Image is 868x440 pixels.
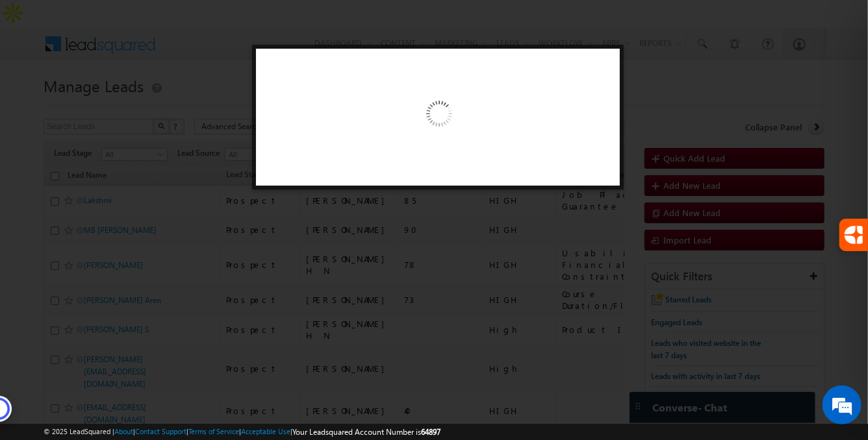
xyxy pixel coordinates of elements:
[371,49,505,183] img: Loading ...
[213,6,244,38] div: Minimize live chat window
[177,343,236,361] em: Start Chat
[292,427,440,437] span: Your Leadsquared Account Number is
[135,427,186,435] a: Contact Support
[22,68,55,85] img: d_60004797649_company_0_60004797649
[421,427,440,437] span: 64897
[17,120,237,332] textarea: Type your message and hit 'Enter'
[114,427,133,435] a: About
[68,68,218,85] div: Chat with us now
[188,427,239,435] a: Terms of Service
[241,427,290,435] a: Acceptable Use
[44,426,440,438] span: © 2025 LeadSquared | | | | |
